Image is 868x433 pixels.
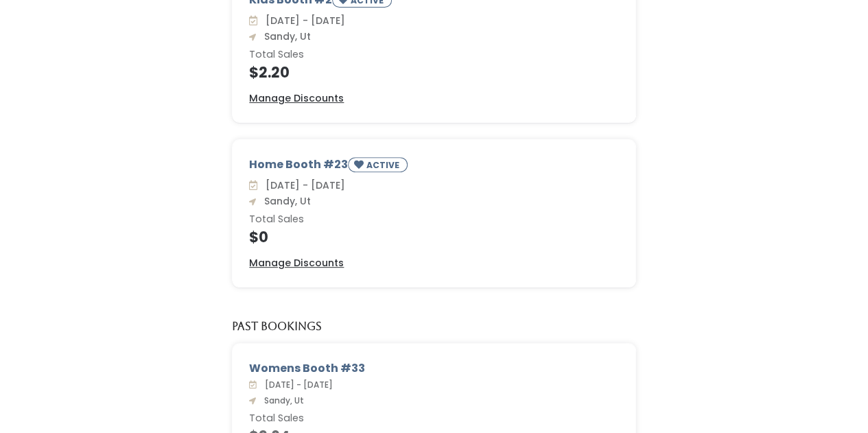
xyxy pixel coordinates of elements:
[249,360,619,377] div: Womens Booth #33
[249,413,619,424] h6: Total Sales
[259,379,333,390] span: [DATE] - [DATE]
[249,91,344,106] a: Manage Discounts
[259,30,311,43] span: Sandy, Ut
[260,178,345,192] span: [DATE] - [DATE]
[259,395,304,406] span: Sandy, Ut
[249,91,344,105] u: Manage Discounts
[232,320,322,333] h5: Past Bookings
[366,159,402,171] small: ACTIVE
[249,156,619,178] div: Home Booth #23
[259,194,311,208] span: Sandy, Ut
[260,14,345,27] span: [DATE] - [DATE]
[249,65,619,80] h4: $2.20
[249,214,619,225] h6: Total Sales
[249,49,619,60] h6: Total Sales
[249,256,344,270] u: Manage Discounts
[249,229,619,245] h4: $0
[249,256,344,270] a: Manage Discounts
